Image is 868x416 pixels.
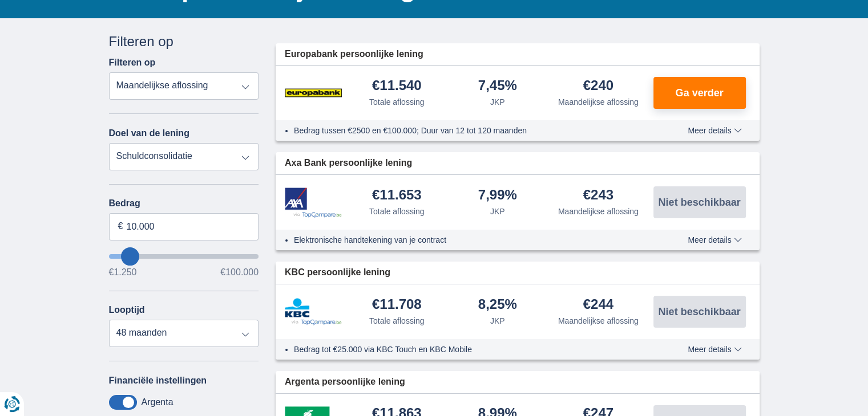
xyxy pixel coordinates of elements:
[285,376,405,389] span: Argenta persoonlijke lening
[109,32,259,51] div: Filteren op
[372,297,422,313] div: €11.708
[478,79,517,94] div: 7,45%
[294,125,646,136] li: Bedrag tussen €2500 en €100.000; Duur van 12 tot 120 maanden
[653,186,746,218] button: Niet beschikbaar
[490,206,505,217] div: JKP
[490,315,505,327] div: JKP
[558,96,639,108] div: Maandelijkse aflossing
[653,296,746,328] button: Niet beschikbaar
[478,188,517,203] div: 7,99%
[675,88,723,98] span: Ga verder
[369,315,425,327] div: Totale aflossing
[583,188,613,203] div: €243
[285,266,390,279] span: KBC persoonlijke lening
[294,234,646,246] li: Elektronische handtekening van je contract
[285,157,412,170] span: Axa Bank persoonlijke lening
[679,126,750,135] button: Meer details
[688,345,741,353] span: Meer details
[285,48,423,61] span: Europabank persoonlijke lening
[688,236,741,244] span: Meer details
[109,128,189,138] label: Doel van de lening
[583,79,613,94] div: €240
[109,376,207,386] label: Financiële instellingen
[478,297,517,313] div: 8,25%
[109,58,156,68] label: Filteren op
[558,315,639,327] div: Maandelijkse aflossing
[285,79,342,107] img: product.pl.alt Europabank
[583,297,613,313] div: €244
[369,206,425,217] div: Totale aflossing
[688,127,741,134] span: Meer details
[372,188,422,203] div: €11.653
[285,187,342,218] img: product.pl.alt Axa Bank
[558,206,639,217] div: Maandelijkse aflossing
[285,298,342,325] img: product.pl.alt KBC
[294,344,646,355] li: Bedrag tot €25.000 via KBC Touch en KBC Mobile
[142,397,173,407] label: Argenta
[220,268,259,277] span: €100.000
[679,345,750,354] button: Meer details
[118,220,123,233] span: €
[109,198,259,209] label: Bedrag
[658,307,740,317] span: Niet beschikbaar
[490,96,505,108] div: JKP
[369,96,425,108] div: Totale aflossing
[372,79,422,94] div: €11.540
[109,254,259,259] input: wantToBorrow
[679,235,750,244] button: Meer details
[653,77,746,109] button: Ga verder
[109,268,137,277] span: €1.250
[109,305,145,315] label: Looptijd
[658,197,740,207] span: Niet beschikbaar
